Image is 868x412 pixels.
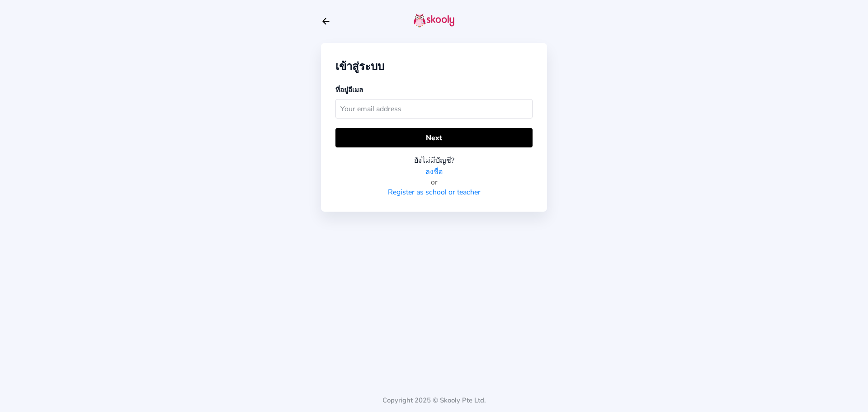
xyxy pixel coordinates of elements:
[335,99,533,118] input: Your email address
[335,57,533,75] div: เข้าสู่ระบบ
[425,166,443,177] a: ลงชื่อ
[414,13,454,28] img: skooly-logo.png
[388,187,481,197] a: Register as school or teacher
[335,155,533,166] div: ยังไม่มีบัญชี?
[335,85,363,95] label: ที่อยู่อีเมล
[321,16,331,26] button: arrow back outline
[335,177,533,187] div: or
[335,128,533,147] button: Next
